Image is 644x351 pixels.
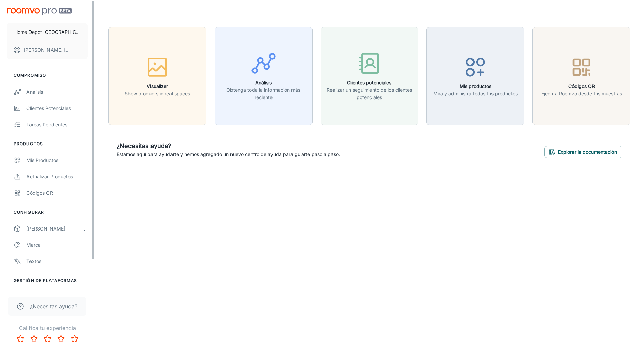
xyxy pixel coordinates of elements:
img: Roomvo PRO Beta [7,8,72,15]
button: Mis productosMira y administra todos tus productos [426,27,524,125]
div: Mis productos [26,157,88,164]
p: Estamos aquí para ayudarte y hemos agregado un nuevo centro de ayuda para guiarte paso a paso. [117,151,340,158]
button: Clientes potencialesRealizar un seguimiento de los clientes potenciales [321,27,419,125]
p: [PERSON_NAME] [PERSON_NAME] [24,46,72,54]
p: Mira y administra todos tus productos [433,90,518,97]
button: [PERSON_NAME] [PERSON_NAME] [7,41,88,59]
p: Obtenga toda la información más reciente [219,86,308,101]
a: AnálisisObtenga toda la información más reciente [215,72,313,79]
div: Actualizar productos [26,173,88,180]
div: Clientes potenciales [26,105,88,112]
a: Clientes potencialesRealizar un seguimiento de los clientes potenciales [321,72,419,79]
button: AnálisisObtenga toda la información más reciente [215,27,313,125]
h6: Códigos QR [541,83,622,90]
h6: Visualizer [125,83,190,90]
p: Show products in real spaces [125,90,190,97]
div: Análisis [26,88,88,96]
h6: Análisis [219,79,308,86]
button: Home Depot [GEOGRAPHIC_DATA] [7,23,88,41]
a: Mis productosMira y administra todos tus productos [426,72,524,79]
div: Códigos QR [26,189,88,197]
p: Home Depot [GEOGRAPHIC_DATA] [14,28,80,36]
button: VisualizerShow products in real spaces [108,27,206,125]
a: Códigos QREjecuta Roomvo desde tus muestras [532,72,630,79]
a: Explorar la documentación [544,148,622,155]
button: Explorar la documentación [544,146,622,158]
p: Ejecuta Roomvo desde tus muestras [541,90,622,97]
button: Códigos QREjecuta Roomvo desde tus muestras [532,27,630,125]
h6: Clientes potenciales [325,79,414,86]
p: Realizar un seguimiento de los clientes potenciales [325,86,414,101]
h6: Mis productos [433,83,518,90]
div: Tareas pendientes [26,121,88,128]
h6: ¿Necesitas ayuda? [117,141,340,151]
